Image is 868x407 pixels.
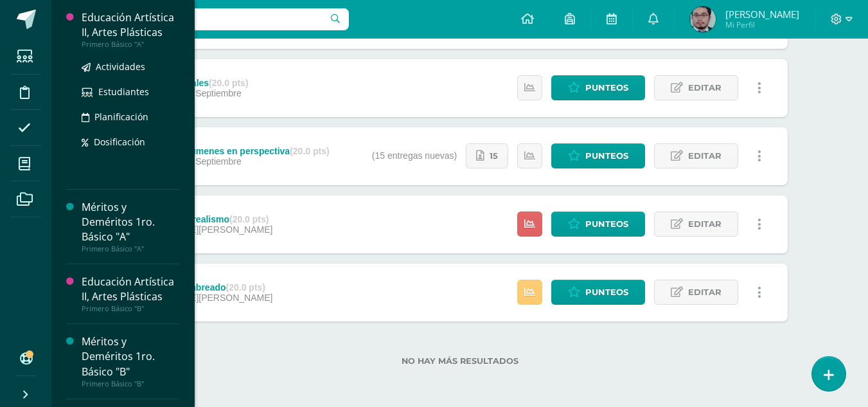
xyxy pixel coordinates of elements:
[82,379,179,388] div: Primero Básico "B"
[170,88,242,98] span: 17 de Septiembre
[147,146,329,156] div: Guia 3 volumenes en perspectiva
[688,212,722,236] span: Editar
[96,60,145,73] span: Actividades
[551,143,645,168] a: Punteos
[170,224,272,235] span: [DATE][PERSON_NAME]
[82,84,179,99] a: Estudiantes
[147,282,272,293] div: Guia 1 sombreado
[82,244,179,253] div: Primero Básico "A"
[170,156,242,167] span: 12 de Septiembre
[551,75,645,100] a: Punteos
[725,8,799,21] span: [PERSON_NAME]
[209,78,248,88] strong: (20.0 pts)
[82,134,179,149] a: Dosificación
[82,334,179,379] div: Méritos y Deméritos 1ro. Básico "B"
[147,214,272,224] div: Guia 2 Surrealismo
[725,19,799,30] span: Mi Perfil
[551,280,645,305] a: Punteos
[94,136,145,148] span: Dosificación
[82,10,179,49] a: Educación Artística II, Artes PlásticasPrimero Básico "A"
[688,144,722,168] span: Editar
[82,40,179,49] div: Primero Básico "A"
[60,8,349,30] input: Busca un usuario...
[170,293,272,303] span: [DATE][PERSON_NAME]
[585,144,628,168] span: Punteos
[82,109,179,124] a: Planificación
[82,10,179,40] div: Educación Artística II, Artes Plásticas
[290,146,329,156] strong: (20.0 pts)
[82,59,179,74] a: Actividades
[94,111,148,123] span: Planificación
[585,280,628,304] span: Punteos
[82,275,179,304] div: Educación Artística II, Artes Plásticas
[688,280,722,304] span: Editar
[82,334,179,388] a: Méritos y Deméritos 1ro. Básico "B"Primero Básico "B"
[82,275,179,313] a: Educación Artística II, Artes PlásticasPrimero Básico "B"
[585,76,628,100] span: Punteos
[688,76,722,100] span: Editar
[585,212,628,236] span: Punteos
[132,356,788,366] label: No hay más resultados
[551,212,645,237] a: Punteos
[229,214,269,224] strong: (20.0 pts)
[82,200,179,244] div: Méritos y Deméritos 1ro. Básico "A"
[690,6,716,32] img: c79a8ee83a32926c67f9bb364e6b58c4.png
[466,143,508,168] a: 15
[98,86,149,98] span: Estudiantes
[147,78,248,88] div: Guia 4 vitrales
[226,282,265,293] strong: (20.0 pts)
[82,304,179,313] div: Primero Básico "B"
[82,200,179,253] a: Méritos y Deméritos 1ro. Básico "A"Primero Básico "A"
[490,144,498,168] span: 15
